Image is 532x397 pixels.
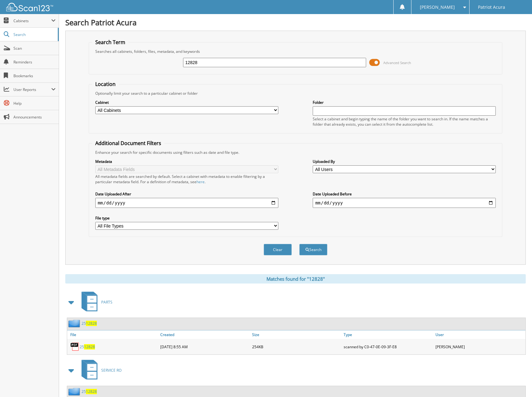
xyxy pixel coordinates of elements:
input: end [313,198,496,208]
img: folder2.png [68,388,82,395]
legend: Search Term [92,39,128,46]
span: PARTS [101,299,112,305]
div: Optionally limit your search to a particular cabinet or folder [92,91,499,96]
label: Metadata [95,159,278,164]
div: 254KB [251,340,342,353]
span: 12828 [86,389,97,394]
div: Matches found for "12828" [65,274,526,284]
a: File [67,330,159,339]
button: Search [299,244,327,255]
span: Search [13,32,55,37]
span: Advanced Search [383,60,411,65]
img: folder2.png [68,319,82,327]
a: SERVICE RO [78,358,122,383]
span: SERVICE RO [101,368,122,373]
button: Clear [264,244,292,255]
label: Folder [313,100,496,105]
div: Select a cabinet and begin typing the name of the folder you want to search in. If the name match... [313,116,496,127]
label: Uploaded By [313,159,496,164]
a: 2512828 [82,321,97,326]
span: Help [13,101,56,106]
span: Announcements [13,114,56,120]
span: Scan [13,46,56,51]
legend: Location [92,81,119,88]
span: User Reports [13,87,51,92]
div: [PERSON_NAME] [434,340,525,353]
h1: Search Patriot Acura [65,17,526,28]
span: Bookmarks [13,73,56,78]
label: File type [95,215,278,221]
label: Cabinet [95,100,278,105]
span: Patriot Acura [478,5,505,9]
a: PARTS [78,290,112,314]
div: Enhance your search for specific documents using filters such as date and file type. [92,150,499,155]
span: 12828 [86,321,97,326]
span: [PERSON_NAME] [420,5,455,9]
img: scan123-logo-white.svg [6,3,53,11]
img: PDF.png [70,342,80,351]
label: Date Uploaded Before [313,191,496,197]
span: Reminders [13,59,56,65]
div: All metadata fields are searched by default. Select a cabinet with metadata to enable filtering b... [95,174,278,184]
label: Date Uploaded After [95,191,278,197]
div: Searches all cabinets, folders, files, metadata, and keywords [92,49,499,54]
a: User [434,330,525,339]
span: 12828 [84,344,95,349]
a: Created [159,330,250,339]
legend: Additional Document Filters [92,140,164,147]
div: scanned by C0-47-0E-09-3F-E8 [342,340,434,353]
input: start [95,198,278,208]
div: [DATE] 8:55 AM [159,340,250,353]
a: Size [251,330,342,339]
a: here [196,179,205,184]
a: 2512828 [80,344,95,349]
a: 2512828 [82,389,97,394]
span: Cabinets [13,18,51,23]
a: Type [342,330,434,339]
